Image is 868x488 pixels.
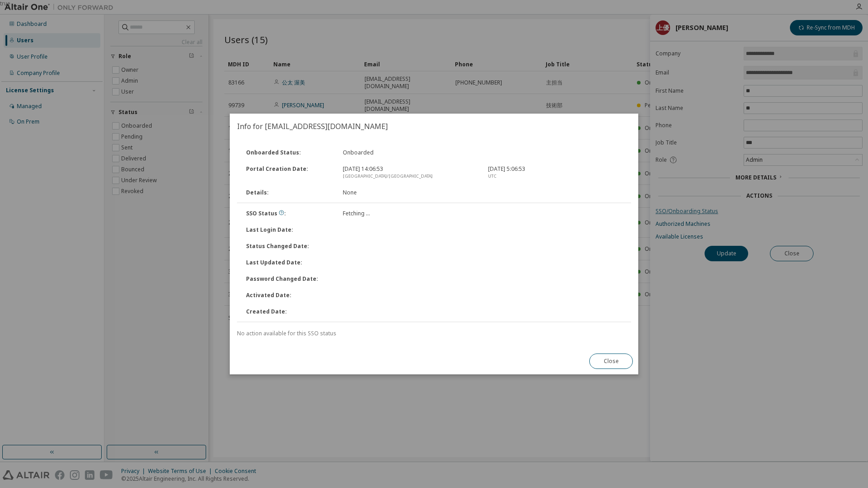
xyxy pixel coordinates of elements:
[483,165,628,180] div: [DATE] 5:06:53
[343,173,477,180] div: [GEOGRAPHIC_DATA]/[GEOGRAPHIC_DATA]
[589,354,633,369] button: Close
[337,210,483,217] div: Fetching ...
[230,114,638,139] h2: Info for [EMAIL_ADDRESS][DOMAIN_NAME]
[488,173,622,180] div: UTC
[241,149,337,156] div: Onboarded Status :
[241,275,337,283] div: Password Changed Date :
[337,149,483,156] div: Onboarded
[237,330,631,337] div: No action available for this SSO status
[337,189,483,196] div: None
[241,243,337,250] div: Status Changed Date :
[241,226,337,234] div: Last Login Date :
[241,259,337,266] div: Last Updated Date :
[337,165,483,180] div: [DATE] 14:06:53
[241,308,337,315] div: Created Date :
[241,165,337,180] div: Portal Creation Date :
[241,210,337,217] div: SSO Status :
[241,292,337,299] div: Activated Date :
[241,189,337,196] div: Details :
